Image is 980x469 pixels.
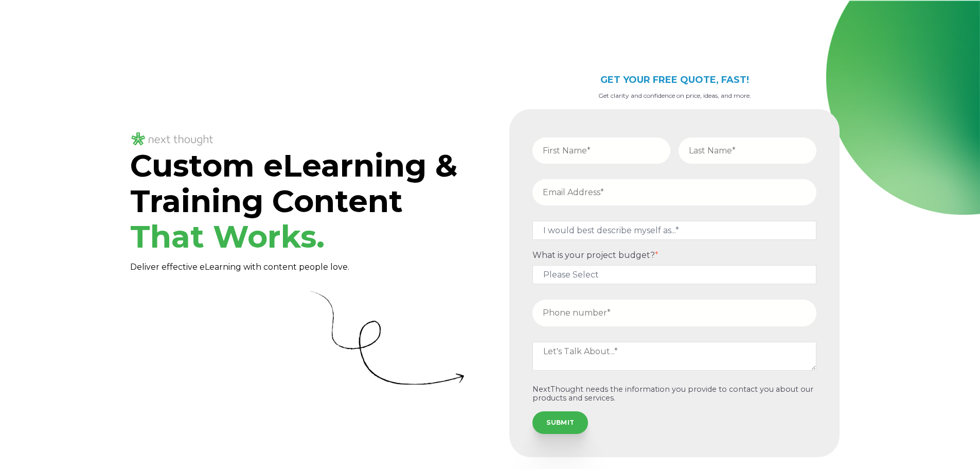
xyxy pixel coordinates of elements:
input: Email Address* [532,179,816,205]
span: What is your project budget? [532,250,655,260]
span: Custom eLearning & Training Content [130,147,457,255]
input: SUBMIT [532,411,588,434]
input: First Name* [532,137,670,164]
p: NextThought needs the information you provide to contact you about our products and services. [532,385,816,403]
span: Deliver effective eLearning with content people love. [130,262,349,272]
input: Phone number* [532,300,816,326]
span: GET YOUR FREE QUOTE, FAST! [600,74,749,85]
img: Curly Arrow [310,290,464,385]
input: Last Name* [679,137,816,164]
span: That Works. [130,218,325,255]
span: Get clarity and confidence on price, ideas, and more. [598,92,751,99]
img: NT_Logo_LightMode [130,131,215,148]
